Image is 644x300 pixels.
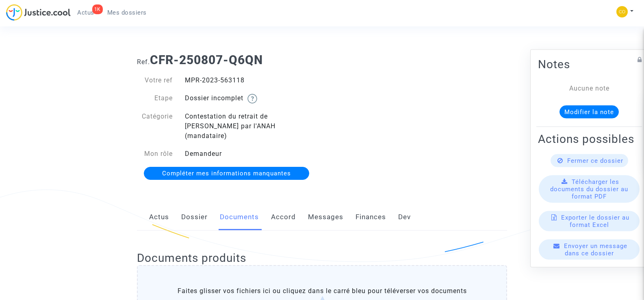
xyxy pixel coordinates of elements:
b: CFR-250807-Q6QN [150,53,263,67]
h2: Documents produits [137,251,507,265]
span: Ref. [137,58,150,66]
div: Contestation du retrait de [PERSON_NAME] par l'ANAH (mandataire) [179,112,322,141]
div: MPR-2023-563118 [179,76,322,85]
a: Mes dossiers [101,6,153,19]
a: Dossier [181,204,208,231]
a: 1KActus [71,6,101,19]
div: Aucune note [550,83,628,93]
div: Demandeur [179,149,322,159]
span: Mes dossiers [107,9,147,16]
span: Télécharger les documents du dossier au format PDF [550,178,628,200]
div: Dossier incomplet [179,93,322,104]
div: Etape [131,93,179,104]
img: help.svg [247,94,257,104]
span: Actus [77,9,94,16]
a: Finances [356,204,386,231]
span: Compléter mes informations manquantes [162,170,291,177]
a: Actus [149,204,169,231]
div: Catégorie [131,112,179,141]
button: Modifier la note [559,105,619,118]
img: jc-logo.svg [6,4,71,21]
h2: Actions possibles [538,132,640,146]
div: Mon rôle [131,149,179,159]
img: 84a266a8493598cb3cce1313e02c3431 [616,6,628,17]
div: Votre ref [131,76,179,85]
a: Accord [271,204,296,231]
span: Exporter le dossier au format Excel [561,214,629,228]
span: Envoyer un message dans ce dossier [564,242,627,257]
a: Messages [308,204,343,231]
div: 1K [92,4,103,14]
span: Fermer ce dossier [567,157,623,164]
a: Documents [220,204,259,231]
h2: Notes [538,57,640,71]
a: Dev [398,204,411,231]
